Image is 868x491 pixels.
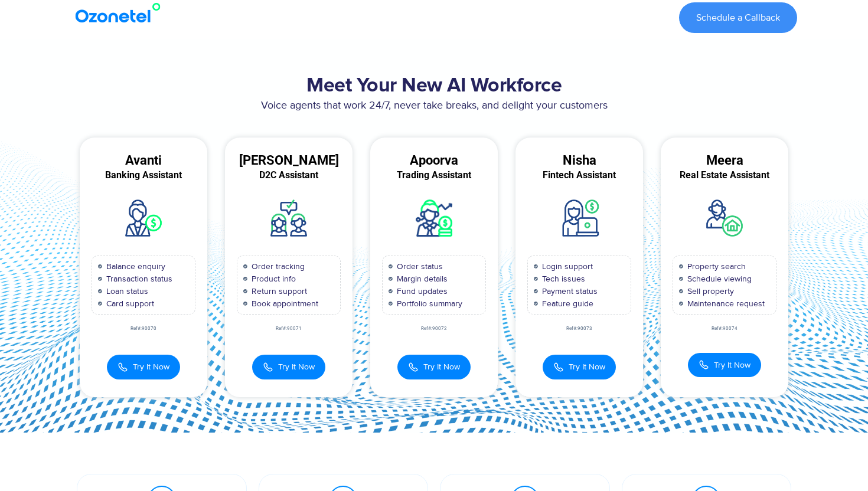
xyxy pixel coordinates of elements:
[539,285,598,297] span: Payment status
[370,326,498,331] div: Ref#:90072
[103,260,165,273] span: Balance enquiry
[408,361,419,374] img: Call Icon
[696,13,780,22] span: Schedule a Callback
[103,297,154,310] span: Card support
[539,260,593,273] span: Login support
[684,297,765,310] span: Maintenance request
[539,297,593,310] span: Feature guide
[569,361,605,373] span: Try It Now
[394,260,443,273] span: Order status
[688,353,761,377] button: Try It Now
[263,361,273,374] img: Call Icon
[249,260,305,273] span: Order tracking
[225,155,353,166] div: [PERSON_NAME]
[80,155,207,166] div: Avanti
[103,273,172,285] span: Transaction status
[684,260,746,273] span: Property search
[394,273,448,285] span: Margin details
[103,285,148,297] span: Loan status
[249,273,296,285] span: Product info
[661,155,788,166] div: Meera
[714,359,750,371] span: Try It Now
[684,273,752,285] span: Schedule viewing
[80,170,207,181] div: Banking Assistant
[225,326,353,331] div: Ref#:90071
[249,285,307,297] span: Return support
[249,297,318,310] span: Book appointment
[394,285,448,297] span: Fund updates
[515,155,643,166] div: Nisha
[71,98,797,114] p: Voice agents that work 24/7, never take breaks, and delight your customers
[553,361,564,374] img: Call Icon
[661,326,788,331] div: Ref#:90074
[118,361,128,374] img: Call Icon
[107,355,180,379] button: Try It Now
[225,170,353,181] div: D2C Assistant
[370,170,498,181] div: Trading Assistant
[515,326,643,331] div: Ref#:90073
[397,355,471,379] button: Try It Now
[252,355,325,379] button: Try It Now
[370,155,498,166] div: Apoorva
[71,74,797,98] h2: Meet Your New AI Workforce
[80,326,207,331] div: Ref#:90070
[661,170,788,181] div: Real Estate Assistant
[423,361,460,373] span: Try It Now
[539,273,585,285] span: Tech issues
[679,2,797,33] a: Schedule a Callback
[699,359,709,370] img: Call Icon
[515,170,643,181] div: Fintech Assistant
[543,355,616,379] button: Try It Now
[684,285,734,297] span: Sell property
[133,361,169,373] span: Try It Now
[394,297,462,310] span: Portfolio summary
[278,361,315,373] span: Try It Now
